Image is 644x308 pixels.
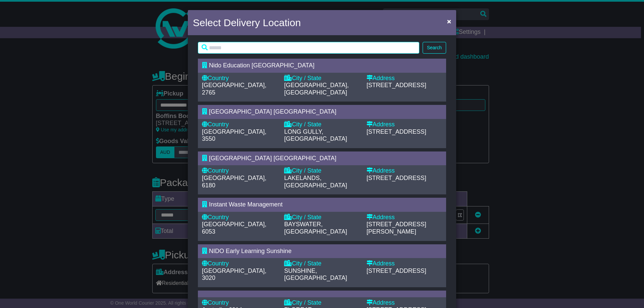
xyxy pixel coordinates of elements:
div: Country [202,214,277,221]
div: City / State [284,75,360,82]
div: City / State [284,299,360,307]
span: [STREET_ADDRESS] [367,267,426,274]
span: Instant Waste Management [209,201,282,208]
span: [STREET_ADDRESS] [367,128,426,135]
span: Nido Education [GEOGRAPHIC_DATA] [209,62,314,69]
span: [STREET_ADDRESS] [367,175,426,181]
span: [GEOGRAPHIC_DATA], 2765 [202,82,266,96]
span: LONG GULLY, [GEOGRAPHIC_DATA] [284,128,347,142]
div: Address [367,75,442,82]
div: Address [367,214,442,221]
span: [STREET_ADDRESS] [367,82,426,88]
div: City / State [284,214,360,221]
span: [GEOGRAPHIC_DATA], 3550 [202,128,266,142]
div: City / State [284,260,360,267]
span: [GEOGRAPHIC_DATA], 6053 [202,221,266,235]
div: Address [367,121,442,128]
span: × [447,17,451,25]
span: BAYSWATER, [GEOGRAPHIC_DATA] [284,221,347,235]
span: NIDO Early Learning Sunshine [209,248,291,254]
button: Search [423,42,446,54]
div: Country [202,75,277,82]
span: [STREET_ADDRESS][PERSON_NAME] [367,221,426,235]
div: Address [367,260,442,267]
div: Country [202,167,277,175]
div: Address [367,167,442,175]
h4: Select Delivery Location [193,15,301,30]
span: [GEOGRAPHIC_DATA], 3020 [202,267,266,282]
div: Address [367,299,442,307]
div: Country [202,299,277,307]
span: [GEOGRAPHIC_DATA], 6180 [202,175,266,189]
span: [GEOGRAPHIC_DATA] [GEOGRAPHIC_DATA] [209,108,336,115]
span: SUNSHINE, [GEOGRAPHIC_DATA] [284,267,347,282]
div: Country [202,260,277,267]
span: [GEOGRAPHIC_DATA] [GEOGRAPHIC_DATA] [209,155,336,162]
span: LAKELANDS, [GEOGRAPHIC_DATA] [284,175,347,189]
button: Close [444,14,454,28]
div: Country [202,121,277,128]
span: [GEOGRAPHIC_DATA], [GEOGRAPHIC_DATA] [284,82,348,96]
div: City / State [284,121,360,128]
div: City / State [284,167,360,175]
